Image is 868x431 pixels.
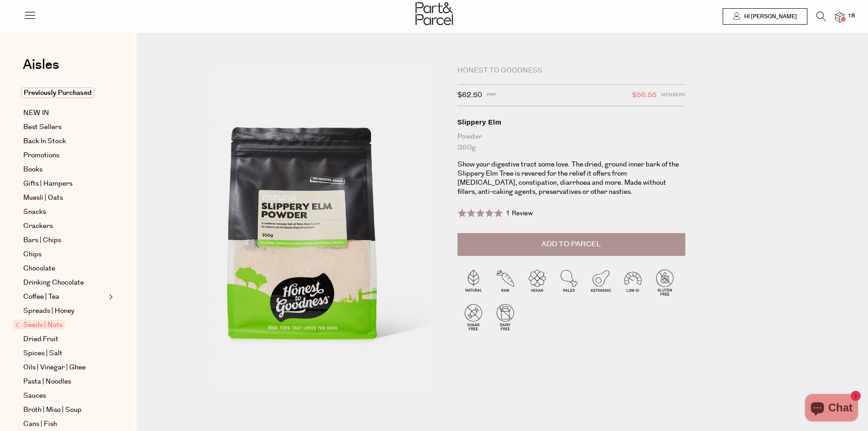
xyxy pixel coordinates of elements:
[23,164,106,175] a: Books
[23,150,106,161] a: Promotions
[802,394,861,424] inbox-online-store-chat: Shopify online store chat
[23,178,106,189] a: Gifts | Hampers
[457,266,489,298] img: P_P-ICONS-Live_Bec_V11_Natural.svg
[23,221,106,232] a: Crackers
[164,69,444,400] img: Slippery Elm
[585,266,617,298] img: P_P-ICONS-Live_Bec_V11_Ketogenic.svg
[23,249,106,260] a: Chips
[23,419,106,430] a: Cans | Fish
[23,207,46,218] span: Snacks
[23,150,59,161] span: Promotions
[23,334,106,345] a: Dried Fruit
[23,362,106,373] a: Oils | Vinegar | Ghee
[23,235,61,246] span: Bars | Chips
[23,108,106,119] a: NEW IN
[457,118,685,127] div: Slippery Elm
[23,263,106,274] a: Chocolate
[21,88,94,98] span: Previously Purchased
[23,277,84,288] span: Drinking Chocolate
[23,291,106,302] a: Coffee | Tea
[835,12,844,22] a: 18
[23,207,106,218] a: Snacks
[723,8,807,25] a: Hi [PERSON_NAME]
[617,266,649,298] img: P_P-ICONS-Live_Bec_V11_Low_Gi.svg
[457,160,685,197] p: Show your digestive tract some love. The dried, ground inner bark of the Slippery Elm Tree is rev...
[23,235,106,246] a: Bars | Chips
[541,239,601,249] span: Add to Parcel
[23,136,106,147] a: Back In Stock
[742,13,797,21] span: Hi [PERSON_NAME]
[457,89,482,101] span: $62.50
[23,419,57,430] span: Cans | Fish
[107,291,113,302] button: Expand/Collapse Coffee | Tea
[649,266,681,298] img: P_P-ICONS-Live_Bec_V11_Gluten_Free.svg
[457,131,685,153] div: Powder 350g
[23,108,49,119] span: NEW IN
[23,88,106,99] a: Previously Purchased
[457,301,489,333] img: P_P-ICONS-Live_Bec_V11_Sugar_Free.svg
[632,89,657,101] span: $56.55
[845,12,857,20] span: 18
[489,301,521,333] img: P_P-ICONS-Live_Bec_V11_Dairy_Free.svg
[23,192,106,203] a: Muesli | Oats
[23,291,59,302] span: Coffee | Tea
[487,89,496,101] span: RRP
[23,122,106,133] a: Best Sellers
[23,405,82,415] span: Broth | Miso | Soup
[23,348,62,359] span: Spices | Salt
[23,348,106,359] a: Spices | Salt
[23,136,66,147] span: Back In Stock
[23,306,74,317] span: Spreads | Honey
[23,390,106,401] a: Sauces
[23,390,46,401] span: Sauces
[553,266,585,298] img: P_P-ICONS-Live_Bec_V11_Paleo.svg
[23,55,59,75] span: Aisles
[661,89,685,101] span: Members
[15,320,106,331] a: Seeds | Nuts
[23,376,71,387] span: Pasta | Noodles
[489,266,521,298] img: P_P-ICONS-Live_Bec_V11_Raw.svg
[457,66,685,75] div: Honest to Goodness
[23,362,86,373] span: Oils | Vinegar | Ghee
[416,2,453,25] img: Part&Parcel
[23,221,53,232] span: Crackers
[23,164,42,175] span: Books
[23,249,41,260] span: Chips
[23,376,106,387] a: Pasta | Noodles
[23,334,58,345] span: Dried Fruit
[23,405,106,415] a: Broth | Miso | Soup
[23,277,106,288] a: Drinking Chocolate
[23,122,62,133] span: Best Sellers
[23,178,72,189] span: Gifts | Hampers
[23,58,59,81] a: Aisles
[506,209,533,218] span: 1 Review
[23,306,106,317] a: Spreads | Honey
[13,320,65,329] span: Seeds | Nuts
[457,233,685,256] button: Add to Parcel
[23,263,55,274] span: Chocolate
[23,192,63,203] span: Muesli | Oats
[521,266,553,298] img: P_P-ICONS-Live_Bec_V11_Vegan.svg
